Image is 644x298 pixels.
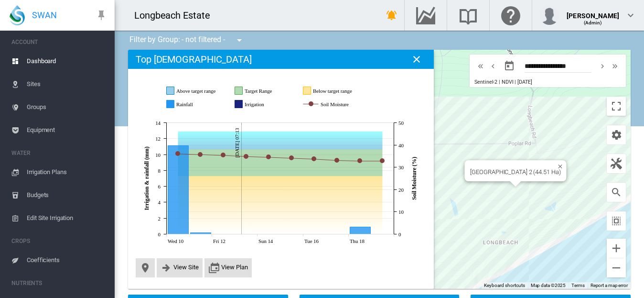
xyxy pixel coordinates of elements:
[208,262,248,274] button: icon-calendar-multiple View Plan
[625,10,636,21] md-icon: icon-chevron-down
[32,9,57,21] span: SWAN
[158,184,161,189] tspan: 6
[607,258,626,277] button: Zoom out
[230,31,249,50] button: icon-menu-down
[168,238,184,244] tspan: Wed 10
[607,97,626,116] button: Toggle fullscreen view
[414,10,437,21] md-icon: Go to the Data Hub
[27,119,107,142] span: Equipment
[386,10,397,21] md-icon: icon-bell-ring
[611,129,622,141] md-icon: icon-cog
[244,155,248,158] circle: Soil Moisture Sep 13, 2025 34.807965562499994
[607,211,626,231] button: icon-select-all
[411,54,422,65] md-icon: icon-close
[567,7,619,17] div: [PERSON_NAME]
[607,239,626,258] button: Zoom in
[474,60,487,72] button: icon-chevron-double-left
[382,6,401,25] button: icon-bell-ring
[136,54,252,65] h2: Top [DEMOGRAPHIC_DATA]
[609,60,621,72] button: icon-chevron-double-right
[515,79,532,85] span: | [DATE]
[611,215,622,227] md-icon: icon-select-all
[10,5,25,25] img: SWAN-Landscape-Logo-Colour-drop.png
[161,262,172,274] md-icon: icon-arrow-right-bold
[540,6,559,25] img: profile.jpg
[158,216,161,221] tspan: 2
[398,165,404,170] tspan: 30
[398,232,401,237] tspan: 0
[457,10,480,21] md-icon: Search the knowledge base
[267,155,270,159] circle: Soil Moisture Sep 14, 2025 34.4580455625
[234,128,240,158] tspan: [DATE] 07:13
[134,9,218,22] div: Longbeach Estate
[11,233,107,249] span: CROPS
[474,79,513,85] span: Sentinel-2 | NDVI
[161,262,199,274] button: icon-arrow-right-bold View Site
[303,100,369,109] g: Soil Moisture
[221,264,248,271] span: View Plan
[221,153,225,157] circle: Soil Moisture Sep 12, 2025 35.30908556249999
[350,227,371,234] g: Rainfall Sep 18, 2025 0.9
[158,232,161,237] tspan: 0
[158,168,161,174] tspan: 8
[303,87,362,95] g: Below target range
[235,87,293,95] g: Target Range
[350,238,365,244] tspan: Thu 18
[597,60,608,72] md-icon: icon-chevron-right
[611,187,622,198] md-icon: icon-magnify
[487,60,499,72] button: icon-chevron-left
[27,207,107,230] span: Edit Site Irrigation
[27,184,107,207] span: Budgets
[407,50,426,69] button: Close
[290,156,293,160] circle: Soil Moisture Sep 15, 2025 34.0519655625
[488,60,498,72] md-icon: icon-chevron-left
[11,34,107,50] span: ACCOUNT
[158,199,161,205] tspan: 4
[596,60,609,72] button: icon-chevron-right
[398,120,404,126] tspan: 50
[411,157,418,200] tspan: Soil Moisture (%)
[571,283,585,288] a: Terms
[398,143,404,148] tspan: 40
[208,262,220,274] md-icon: icon-calendar-multiple
[312,157,316,161] circle: Soil Moisture Sep 16, 2025 33.644445562499996
[155,136,161,142] tspan: 12
[610,60,620,72] md-icon: icon-chevron-double-right
[499,10,522,21] md-icon: Click here for help
[398,209,404,215] tspan: 10
[470,168,560,176] div: [GEOGRAPHIC_DATA] 2 (44.51 Ha)
[398,187,404,193] tspan: 20
[484,282,525,289] button: Keyboard shortcuts
[531,283,566,288] span: Map data ©2025
[584,20,602,25] span: (Admin)
[168,146,189,234] g: Rainfall Sep 10, 2025 11.1
[167,100,225,109] g: Rainfall
[27,96,107,119] span: Groups
[258,238,273,244] tspan: Sun 14
[475,60,486,72] md-icon: icon-chevron-double-left
[27,249,107,272] span: Coefficients
[500,56,519,76] button: md-calendar
[198,153,202,156] circle: Soil Moisture Sep 11, 2025 35.67196556249999
[358,159,362,163] circle: Soil Moisture Sep 18, 2025 32.7623655625
[11,276,107,291] span: NUTRIENTS
[11,145,107,161] span: WATER
[140,262,151,274] button: icon-map-marker
[27,161,107,184] span: Irrigation Plans
[27,73,107,96] span: Sites
[235,100,293,109] g: Irrigation
[191,233,211,234] g: Rainfall Sep 11, 2025 0.2
[27,50,107,73] span: Dashboard
[304,238,319,244] tspan: Tue 16
[155,120,161,126] tspan: 14
[554,160,561,167] button: Close
[335,158,339,162] circle: Soil Moisture Sep 17, 2025 33.046045562500005
[607,183,626,202] button: icon-magnify
[143,146,150,210] tspan: Irrigation & rainfall (mm)
[607,125,626,144] button: icon-cog
[234,34,245,46] md-icon: icon-menu-down
[96,10,107,21] md-icon: icon-pin
[176,152,180,155] circle: Soil Moisture Sep 10, 2025 35.976125562499995
[155,152,161,158] tspan: 10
